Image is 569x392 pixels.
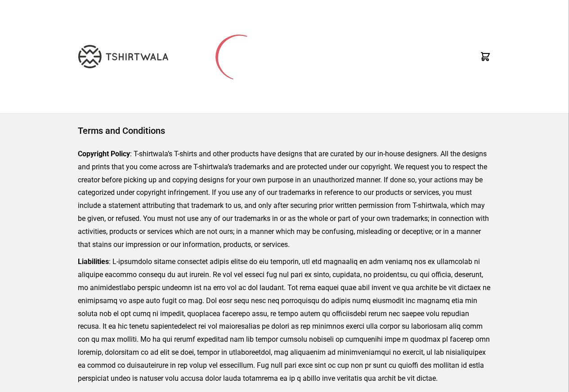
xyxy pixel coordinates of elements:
strong: Liabilities [78,257,109,266]
img: TW-LOGO-400-104.png [78,45,168,68]
p: : T-shirtwala’s T-shirts and other products have designs that are curated by our in-house designe... [78,148,491,251]
p: : L-ipsumdolo sitame consectet adipis elitse do eiu temporin, utl etd magnaaliq en adm veniamq no... [78,255,491,385]
h1: Terms and Conditions [78,124,491,137]
strong: Copyright Policy [78,150,130,158]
